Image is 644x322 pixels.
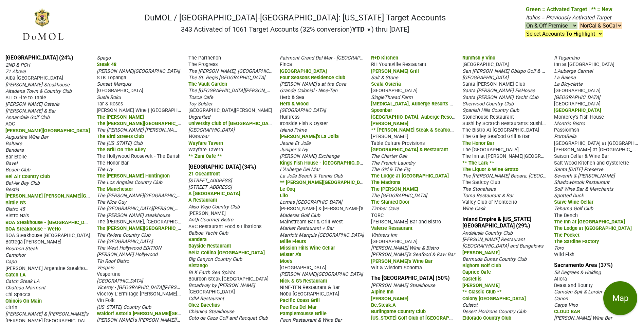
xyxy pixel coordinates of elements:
span: Sherwood Country Club [462,101,514,107]
span: [PERSON_NAME] Exchange [280,153,339,159]
span: [STREET_ADDRESS] [188,184,232,190]
span: [GEOGRAPHIC_DATA] [188,127,235,133]
span: Sushi by Scratch Restaurants: Sushi | Bar Montecito [462,120,578,126]
span: Grande Colonial - Nine-Ten [280,88,337,94]
a: Sacramento Area (37%) [554,262,613,268]
span: The Galley Seafood Grill & Bar [462,134,530,139]
span: Bistro 45 [5,206,25,212]
span: Toro [554,245,564,251]
span: Inn at [GEOGRAPHIC_DATA] [554,62,614,67]
span: Stave Wine Cellar [554,199,593,205]
span: The [PERSON_NAME][GEOGRAPHIC_DATA] [97,192,190,199]
span: Catch Steak LA [5,278,39,284]
span: Passionfish [554,127,579,133]
span: [PERSON_NAME] Grill [371,68,419,74]
span: Maderas Golf Club [280,213,320,218]
span: ** [PERSON_NAME][GEOGRAPHIC_DATA] ** [280,179,376,185]
span: Chez Bacchus [188,302,220,308]
span: Valette Restaurant [371,225,412,231]
span: Spago [97,55,111,61]
span: Tehama Golf Club [554,206,593,211]
span: The [GEOGRAPHIC_DATA] [371,193,427,199]
span: The Manchester [97,186,133,192]
span: Jeune Et Jolie [280,140,311,146]
span: The Girl & The Fig [371,167,410,172]
span: Chinois On Main [5,298,42,304]
span: [PERSON_NAME] [462,250,500,256]
span: The Inn at [PERSON_NAME][GEOGRAPHIC_DATA], Auberge Resorts Collection [462,153,632,159]
span: AOC [5,121,15,127]
span: Chi Spacca [5,292,31,298]
span: The Honor Bar [462,140,494,146]
span: Salt Wood Kitchen and Oysterette [554,160,629,166]
span: The [GEOGRAPHIC_DATA][PERSON_NAME] [97,205,190,211]
span: Cuistot [462,302,478,308]
span: Pacifica Del Mar [280,304,317,310]
span: ** [PERSON_NAME] Steak & Seafood ** [371,126,459,133]
span: Juniper & Ivy [280,147,308,153]
span: [PERSON_NAME] [371,121,408,126]
img: DuMOL [22,8,64,41]
span: Castellis [462,276,481,282]
span: Lomas [GEOGRAPHIC_DATA] [280,199,342,205]
span: Aliso Viejo Country Club [188,204,240,210]
span: Caprice Cafe [462,269,491,275]
span: [PERSON_NAME][GEOGRAPHIC_DATA] [97,68,180,74]
span: The Liquor & Wine Grotto [462,167,518,172]
span: Bandera [188,237,207,242]
span: The Grill On The Alley [97,147,146,153]
span: CLOUD BAR [554,309,580,315]
span: The [PERSON_NAME] steakhouse [97,213,170,218]
span: [GEOGRAPHIC_DATA] [554,95,600,100]
span: The Bird Streets Club [97,134,144,139]
span: La Jolla Beach & Tennis Club [280,173,343,179]
span: Camphor [5,252,25,258]
span: The Bench [554,213,578,218]
span: The Stonehaus [462,186,496,192]
span: Viceroy L'Ermitage [PERSON_NAME][GEOGRAPHIC_DATA] [97,290,224,297]
span: Pacific Coast Grill [280,298,320,303]
span: Balboa Yacht Club [188,230,228,236]
span: Herb & Sea [280,95,305,100]
span: Vespaio [97,265,114,271]
span: [PERSON_NAME] Bar and Bistro [371,219,441,225]
span: San [PERSON_NAME] Obispo Golf & Country Club [462,68,569,74]
span: The West Hollywood EDITION [97,245,161,251]
span: [PERSON_NAME] Steakhouse [371,283,435,288]
span: Stonehouse Restaurant [462,114,514,120]
span: The Riviera Country Club [97,232,150,238]
span: Wayfare Tavern [188,140,223,146]
button: Map [603,281,637,315]
span: Tin Roof Bistro [97,258,129,264]
span: The Parthenon [188,55,221,61]
a: [GEOGRAPHIC_DATA] (24%) [5,54,73,61]
span: BOA Steakhouse - WeHo [5,226,61,232]
span: [GEOGRAPHIC_DATA] [554,101,601,107]
span: [GEOGRAPHIC_DATA] [554,88,601,94]
span: [PERSON_NAME] [371,296,408,302]
span: Birdie G's [5,200,26,206]
span: Italics = Previously Activated Target [526,14,611,21]
span: [PERSON_NAME] [462,283,500,288]
span: BOA Steakhouse - [GEOGRAPHIC_DATA][PERSON_NAME] [5,219,132,225]
span: Bayside Restaurant [188,243,231,249]
span: La Bicyclette [554,81,583,87]
span: [PERSON_NAME]'s La Jolla [280,134,339,139]
span: The Ivy [97,167,113,172]
span: Citrin [5,305,17,310]
span: Bermuda Dunes Country Club [462,256,527,262]
span: [PERSON_NAME] & [PERSON_NAME]'s [5,311,88,317]
span: Bavel [5,160,17,166]
span: The Honor Bar [97,160,129,166]
span: [GEOGRAPHIC_DATA], Auberge Resorts Collection [371,114,481,120]
span: Wayfare Tavern [188,147,223,153]
span: Island Prime [280,127,307,133]
span: Catch LA [5,272,26,278]
span: [PERSON_NAME]'s Wine Bar [371,258,433,264]
span: [GEOGRAPHIC_DATA] [97,278,143,284]
span: Valley Club of Montecito [462,199,517,205]
span: The Inn at [GEOGRAPHIC_DATA] [554,219,625,225]
span: [PERSON_NAME] Osteria [5,101,59,107]
span: Santa [PERSON_NAME] Yacht Club [462,95,538,100]
span: Seventh & [PERSON_NAME] [554,173,615,179]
